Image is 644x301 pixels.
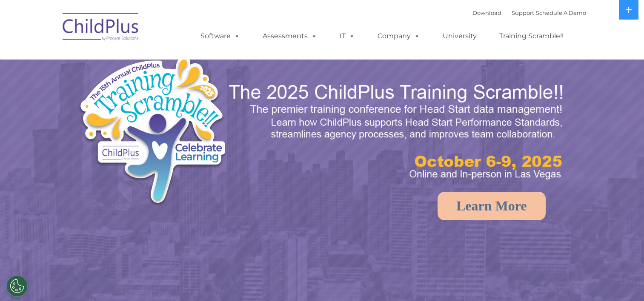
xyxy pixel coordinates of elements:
a: University [434,28,485,45]
font: | [472,9,586,16]
a: Software [192,28,249,45]
button: Cookies Settings [6,275,28,297]
a: IT [331,28,364,45]
img: ChildPlus by Procare Solutions [58,7,143,49]
a: Learn More [438,192,546,220]
a: Training Scramble!! [491,28,572,45]
a: Download [472,9,501,16]
a: Company [369,28,429,45]
a: Schedule A Demo [536,9,586,16]
a: Assessments [254,28,326,45]
a: Support [512,9,534,16]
